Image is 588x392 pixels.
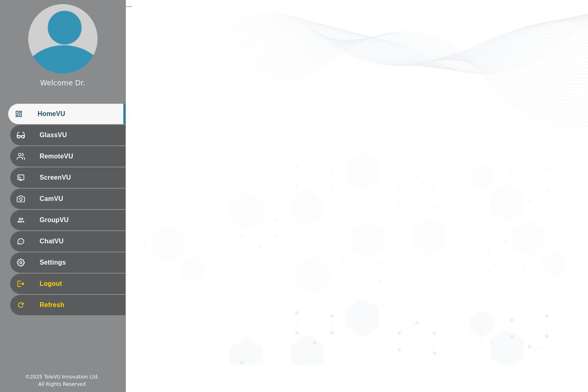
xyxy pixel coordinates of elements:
div: CamVU [10,189,125,209]
span: ScreenVU [40,173,119,183]
span: RemoteVU [40,151,119,161]
span: CamVU [40,194,119,204]
div: RemoteVU [10,146,125,167]
img: profile.png [28,4,98,73]
span: Settings [40,258,119,267]
div: Logout [10,274,125,294]
div: ChatVU [10,231,125,252]
div: GroupVU [10,210,125,230]
div: © 2025 TeleVU Innovation Ltd. [25,373,99,381]
div: Welcome Dr. [40,78,85,88]
span: GlassVU [40,130,119,140]
div: Settings [10,252,125,273]
span: GroupVU [40,215,119,225]
span: ChatVU [40,236,119,246]
span: HomeVU [38,109,119,119]
div: All Rights Reserved [38,381,86,388]
div: Refresh [10,295,125,315]
div: HomeVU [8,104,125,124]
span: Refresh [40,300,119,310]
div: ScreenVU [10,167,125,188]
div: GlassVU [10,125,125,145]
span: Logout [40,279,119,289]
